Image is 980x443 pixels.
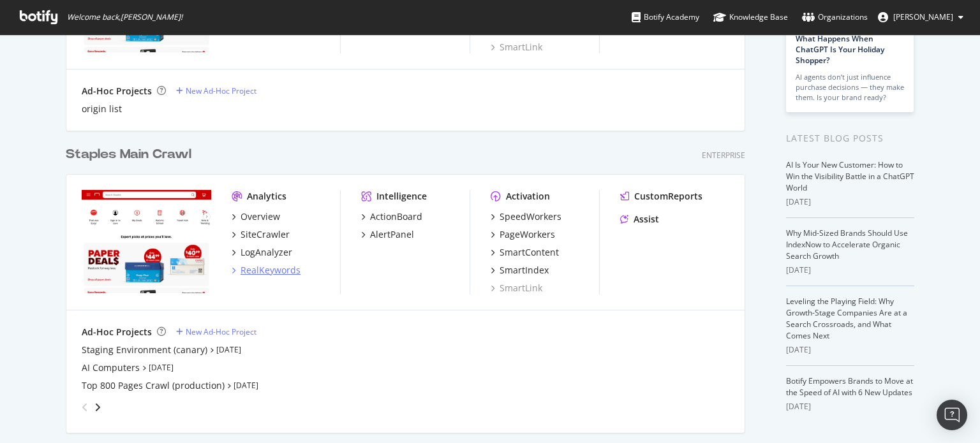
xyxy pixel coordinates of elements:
[241,210,280,223] div: Overview
[491,228,555,241] a: PageWorkers
[361,210,422,223] a: ActionBoard
[500,264,549,277] div: SmartIndex
[802,11,868,24] div: Organizations
[634,213,659,226] div: Assist
[786,401,914,412] div: [DATE]
[491,264,549,277] a: SmartIndex
[370,228,414,241] div: AlertPanel
[176,85,256,96] a: New Ad-Hoc Project
[632,11,699,24] div: Botify Academy
[786,196,914,208] div: [DATE]
[186,326,256,337] div: New Ad-Hoc Project
[786,228,908,261] a: Why Mid-Sized Brands Should Use IndexNow to Accelerate Organic Search Growth
[786,159,914,193] a: AI Is Your New Customer: How to Win the Visibility Battle in a ChatGPT World
[620,213,659,226] a: Assist
[176,326,256,337] a: New Ad-Hoc Project
[868,7,974,27] button: [PERSON_NAME]
[491,210,561,223] a: SpeedWorkers
[82,344,207,356] a: Staging Environment (canary)
[491,282,542,294] a: SmartLink
[241,246,292,259] div: LogAnalyzer
[232,246,292,259] a: LogAnalyzer
[82,361,140,374] a: AI Computers
[500,228,555,241] div: PageWorkers
[232,264,301,277] a: RealKeywords
[67,12,182,22] span: Welcome back, [PERSON_NAME] !
[186,85,256,96] div: New Ad-Hoc Project
[216,344,241,355] a: [DATE]
[620,190,702,203] a: CustomReports
[241,228,290,241] div: SiteCrawler
[786,344,914,356] div: [DATE]
[361,228,414,241] a: AlertPanel
[82,379,225,392] a: Top 800 Pages Crawl (production)
[786,131,914,145] div: Latest Blog Posts
[786,265,914,276] div: [DATE]
[82,103,122,115] a: origin list
[634,190,702,203] div: CustomReports
[500,210,561,223] div: SpeedWorkers
[702,150,745,161] div: Enterprise
[77,397,93,418] div: angle-left
[66,145,191,164] div: Staples Main Crawl
[786,375,913,398] a: Botify Empowers Brands to Move at the Speed of AI with 6 New Updates
[82,190,211,293] img: staples.com
[500,246,559,259] div: SmartContent
[232,210,280,223] a: Overview
[93,401,102,414] div: angle-right
[82,85,152,98] div: Ad-Hoc Projects
[234,380,258,391] a: [DATE]
[796,72,904,103] div: AI agents don’t just influence purchase decisions — they make them. Is your brand ready?
[937,400,967,430] div: Open Intercom Messenger
[232,228,290,241] a: SiteCrawler
[893,11,953,22] span: Taylor Brantley
[376,190,427,203] div: Intelligence
[370,210,422,223] div: ActionBoard
[786,296,907,341] a: Leveling the Playing Field: Why Growth-Stage Companies Are at a Search Crossroads, and What Comes...
[491,41,542,54] a: SmartLink
[149,362,174,373] a: [DATE]
[66,145,197,164] a: Staples Main Crawl
[82,326,152,338] div: Ad-Hoc Projects
[241,264,301,277] div: RealKeywords
[491,246,559,259] a: SmartContent
[506,190,550,203] div: Activation
[247,190,286,203] div: Analytics
[713,11,788,24] div: Knowledge Base
[796,33,884,66] a: What Happens When ChatGPT Is Your Holiday Shopper?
